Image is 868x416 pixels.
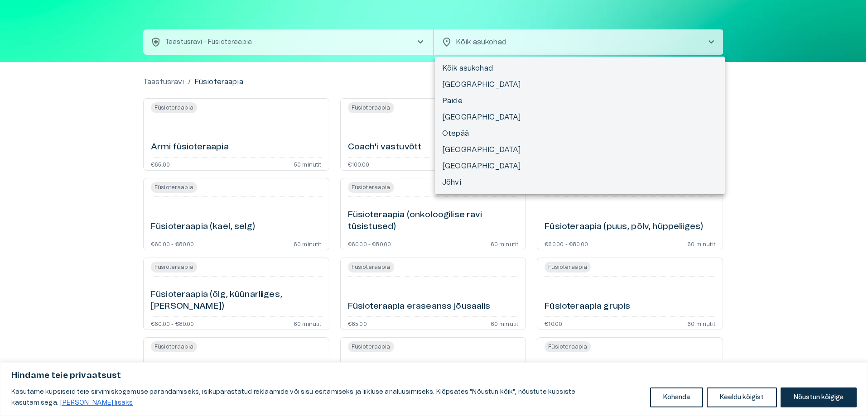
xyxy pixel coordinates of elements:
[435,125,725,142] li: Otepää
[11,370,857,381] p: Hindame teie privaatsust
[435,174,725,191] li: Jõhvi
[650,387,703,407] button: Kohanda
[60,399,133,406] a: Loe lisaks
[435,142,725,158] li: [GEOGRAPHIC_DATA]
[435,158,725,174] li: [GEOGRAPHIC_DATA]
[435,109,725,125] li: [GEOGRAPHIC_DATA]
[11,387,643,408] p: Kasutame küpsiseid teie sirvimiskogemuse parandamiseks, isikupärastatud reklaamide või sisu esita...
[46,7,60,14] span: Help
[781,387,857,407] button: Nõustun kõigiga
[435,60,725,77] li: Kõik asukohad
[435,93,725,109] li: Paide
[435,77,725,93] li: [GEOGRAPHIC_DATA]
[707,387,777,407] button: Keeldu kõigist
